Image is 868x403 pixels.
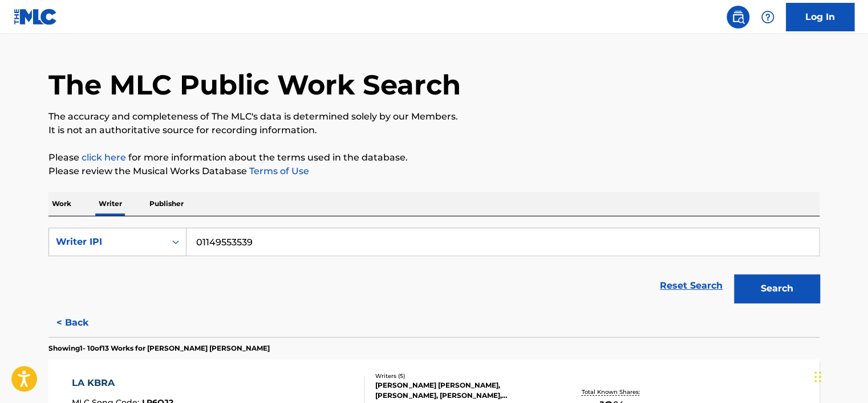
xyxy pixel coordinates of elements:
[654,273,728,298] a: Reset Search
[756,6,779,28] div: Help
[731,10,745,24] img: search
[48,151,820,165] p: Please for more information about the terms used in the database.
[48,124,820,137] p: It is not an authoritative source for recording information.
[146,192,187,216] p: Publisher
[48,343,270,353] p: Showing 1 - 10 of 13 Works for [PERSON_NAME] [PERSON_NAME]
[375,380,547,401] div: [PERSON_NAME] [PERSON_NAME], [PERSON_NAME], [PERSON_NAME], [PERSON_NAME] [PERSON_NAME] [PERSON_NAME]
[375,372,547,380] div: Writers ( 5 )
[247,166,309,176] a: Terms of Use
[72,376,173,390] div: LA KBRA
[727,6,749,28] a: Public Search
[48,309,117,337] button: < Back
[82,152,126,163] a: click here
[48,192,75,216] p: Work
[811,348,868,403] iframe: Chat Widget
[814,360,821,394] div: Drag
[14,9,58,25] img: MLC Logo
[48,165,820,178] p: Please review the Musical Works Database
[48,68,461,102] h1: The MLC Public Work Search
[95,192,125,216] p: Writer
[48,228,820,309] form: Search Form
[581,388,642,396] p: Total Known Shares:
[734,274,820,303] button: Search
[761,10,774,24] img: help
[786,3,854,31] a: Log In
[56,235,159,249] div: Writer IPI
[48,110,820,124] p: The accuracy and completeness of The MLC's data is determined solely by our Members.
